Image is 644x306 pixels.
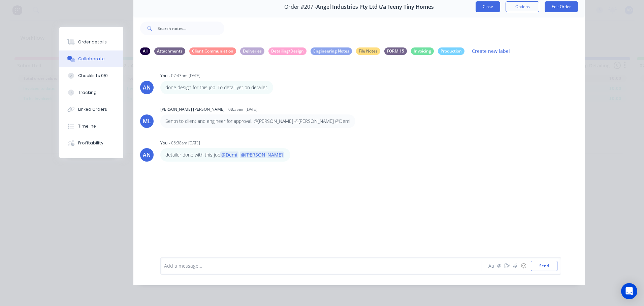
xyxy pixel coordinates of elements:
button: Tracking [59,84,123,101]
div: Open Intercom Messenger [621,283,637,299]
button: ☺ [519,262,527,270]
button: Edit Order [545,1,578,12]
button: Aa [487,262,495,270]
button: Send [531,261,557,271]
button: Collaborate [59,50,123,67]
span: Angel Industries Pty Ltd t/a Teeny Tiny Homes [316,4,434,10]
div: Order details [78,39,107,45]
div: AN [143,83,151,92]
div: Collaborate [78,56,105,62]
button: Options [506,1,539,12]
div: Production [438,47,464,55]
div: Engineering Notes [311,47,352,55]
span: @Demi [220,151,238,158]
button: Timeline [59,118,123,135]
div: Timeline [78,123,96,129]
div: Tracking [78,90,97,96]
div: AN [143,151,151,159]
button: Checklists 0/0 [59,67,123,84]
div: Client Communiation [189,47,236,55]
div: FORM 15 [384,47,407,55]
div: You [160,140,167,146]
button: Order details [59,34,123,50]
div: - 07:43pm [DATE] [169,73,200,79]
p: done design for this job. To detail yet on detailer. [165,84,268,91]
button: Create new label [469,46,514,56]
div: Invoicing [411,47,434,55]
div: Detailing/Design [268,47,307,55]
div: - 06:38am [DATE] [169,140,200,146]
button: Linked Orders [59,101,123,118]
button: Close [476,1,500,12]
button: @ [495,262,503,270]
p: Sentn to client and engineer for approval. @[PERSON_NAME] @[PERSON_NAME] @Demi [165,118,350,125]
div: Attachments [154,47,185,55]
div: Profitability [78,140,103,146]
div: Checklists 0/0 [78,73,108,79]
div: File Notes [356,47,380,55]
div: All [140,47,150,55]
span: @[PERSON_NAME] [240,151,284,158]
div: - 08:35am [DATE] [226,106,257,112]
div: You [160,73,167,79]
p: detailer done with this job [165,151,285,158]
span: Order #207 - [284,4,316,10]
div: Linked Orders [78,106,107,112]
div: [PERSON_NAME] [PERSON_NAME] [160,106,225,112]
div: Deliveries [240,47,264,55]
input: Search notes... [158,22,224,35]
div: ML [143,117,151,125]
button: Profitability [59,135,123,151]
